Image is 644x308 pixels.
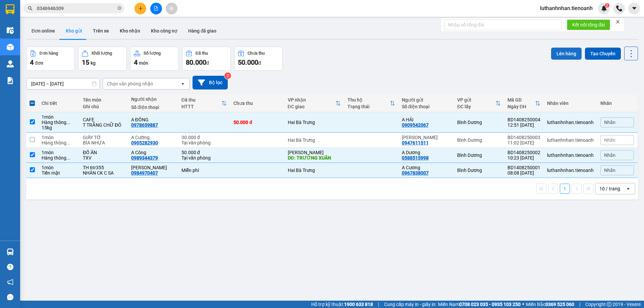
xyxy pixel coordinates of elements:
span: Nhãn [604,168,615,173]
sup: 2 [605,3,609,8]
div: Miễn phí [181,168,227,173]
div: Thu hộ [347,97,389,103]
div: 50.000 đ [233,120,281,125]
button: caret-down [628,3,640,14]
div: 12:51 [DATE] [507,122,540,128]
div: Tên món [83,97,124,103]
div: 1 món [42,150,76,155]
button: aim [166,3,177,14]
div: Hàng thông thường [42,155,76,161]
strong: NHẬN HÀNG NHANH - GIAO TỐC HÀNH [26,11,93,15]
div: 1 món [42,165,76,170]
strong: 0708 023 035 - 0935 103 250 [459,302,521,307]
div: luthanhnhan.tienoanh [547,137,594,143]
button: Chưa thu50.000đ [234,47,283,71]
span: | [378,301,379,308]
div: Hai Bà Trưng [288,120,341,125]
span: close-circle [117,5,121,12]
div: Đã thu [181,97,221,103]
div: Người nhận [131,97,175,102]
span: VP Nhận: Hai Bà Trưng [51,25,86,28]
img: warehouse-icon [7,27,14,34]
span: Hỗ trợ kỹ thuật: [311,301,373,308]
div: 1 món [42,135,76,140]
div: A ĐỒNG [131,117,175,122]
div: luthanhnhan.tienoanh [547,120,594,125]
div: T TRẮNG CHỮ ĐỎ [83,122,124,128]
div: Bình Dương [457,120,501,125]
div: DĐ: TRƯỜNG XUÂN [288,155,341,161]
span: món [139,60,148,66]
span: Nhãn [604,120,615,125]
th: Toggle SortBy [178,95,230,112]
span: close [615,19,620,24]
svg: open [180,81,185,86]
img: solution-icon [7,77,14,84]
img: warehouse-icon [7,44,14,51]
span: đ [206,60,209,66]
button: Kho gửi [60,23,88,39]
span: đơn [35,60,43,66]
div: 10 / trang [599,185,620,192]
button: Kho nhận [114,23,146,39]
div: Hai Bà Trưng [288,168,341,173]
div: luthanhnhan.tienoanh [547,152,594,158]
div: 15 kg [42,125,76,130]
div: A Cường [131,135,175,140]
div: 0909542067 [402,122,429,128]
span: aim [169,6,174,11]
span: copyright [607,302,611,307]
strong: 1900 633 614 [45,16,74,21]
div: A Công [131,150,175,155]
button: Khối lượng15kg [78,47,127,71]
div: Hàng thông thường [42,140,76,145]
strong: 0369 525 060 [545,302,574,307]
span: | [579,301,580,308]
span: kg [91,60,96,66]
div: Nhân viên [547,101,594,106]
span: 15 [82,58,89,66]
div: A Dương [402,150,450,155]
span: ---------------------------------------------- [14,44,86,49]
span: ... [66,155,70,161]
div: A HẢI [402,117,450,122]
span: ĐT:0789 629 629 [3,38,27,41]
span: Miền Bắc [526,301,574,308]
div: Đã thu [196,51,208,56]
span: Nhãn [604,137,615,143]
div: BD1408250003 [507,135,540,140]
div: Thanh An [402,135,450,140]
span: ... [66,120,70,125]
div: ĐC giao [288,104,336,109]
span: Nhãn [604,152,615,158]
th: Toggle SortBy [504,95,544,112]
div: luthanhnhan.tienoanh [547,168,594,173]
div: 1 món [42,114,76,120]
div: Mã GD [507,97,535,103]
button: Kết nối tổng đài [567,19,610,30]
div: Tại văn phòng [181,140,227,145]
div: BD1408250004 [507,117,540,122]
div: HTTT [181,104,221,109]
button: Số lượng4món [130,47,179,71]
span: message [7,294,13,300]
th: Toggle SortBy [284,95,344,112]
span: VP Gửi: Bình Dương [3,25,33,28]
div: Chưa thu [233,101,281,106]
span: file-add [154,6,158,11]
div: Đơn hàng [40,51,58,56]
img: logo-vxr [6,4,14,14]
span: GỬI KHÁCH HÀNG [30,50,70,55]
div: 50.000 đ [181,150,227,155]
span: search [28,6,33,11]
div: TH 6tr355 [83,165,124,170]
div: Số điện thoại [131,105,175,110]
span: ĐT: 0935371718 [51,38,74,41]
button: Đơn hàng4đơn [26,47,75,71]
span: CTY TNHH DLVT TIẾN OANH [25,4,94,10]
button: Bộ lọc [193,76,228,89]
span: ĐC: [STREET_ADDRESS] BMT [51,31,97,35]
div: Số lượng [144,51,161,56]
span: close-circle [117,6,121,10]
div: BÌA NHỰA [83,140,124,145]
